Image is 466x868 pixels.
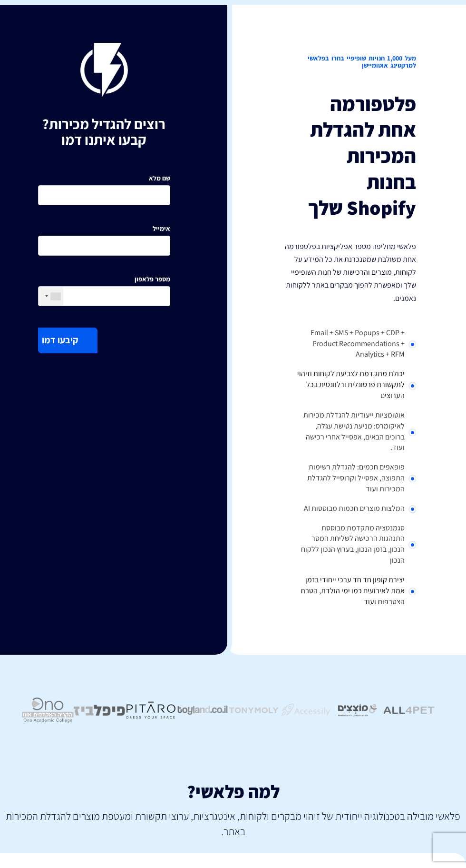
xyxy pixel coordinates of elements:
[331,681,383,738] img: mots.png
[284,499,417,519] li: המלצות מוצרים חכמות מבוססות AI
[284,43,417,81] h2: מעל 1,000 חנויות שופיפיי בחרו בפלאשי למרקטינג אוטומיישן
[80,43,128,97] img: flashy-black.png
[135,274,170,284] label: מספר פלאפון
[153,224,170,233] label: אימייל
[38,116,170,148] h1: רוצים להגדיל מכירות? קבעו איתנו דמו
[284,91,417,221] h3: פלטפורמה אחת להגדלת המכירות בחנות Shopify שלך
[301,575,405,607] span: יצירת קופון חד חד ערכי ייחודי בזמן אמת לאירועים כמו ימי הולדת, הטבת הצטרפות ועוד
[284,240,417,305] p: פלאשי מחליפה מספר אפליקציות בפלטפורמה אחת משולבת שמסנכרנת את כל המידע על לקוחות, מוצרים והרכישות ...
[74,681,126,738] img: pipl.png
[149,173,170,183] label: שם מלא
[284,519,417,571] li: סגמנטציה מתקדמת מבוססת התנהגות הרכישה לשליחת המסר הנכון, בזמן הנכון, בערוץ הנכון ללקוח הנכון
[125,681,177,738] img: pitaro.png
[228,681,280,738] img: tonymoly.png
[284,406,417,458] li: אוטומציות ייעודיות להגדלת מכירות לאיקומרס: מניעת נטישת עגלה, ברוכים הבאים, אפסייל אחרי רכישה ועוד.
[297,369,405,400] span: יכולת מתקדמת לצביעת לקוחות וזיהוי לתקשורת פרסונלית ורלוונטית בכל הערוצים
[280,681,332,738] img: acess.png
[38,328,97,353] button: קיבעו דמו
[284,324,417,365] li: Email + SMS + Popups + CDP + Product Recommendations + Analytics + RFM
[22,681,74,738] img: ono.png
[284,458,417,499] li: פופאפים חכמים: להגדלת רשימות התפוצה, אפסייל וקרוסייל להגדלת המכירות ועוד
[383,681,435,738] img: all.png
[177,681,229,738] img: toyland_old.png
